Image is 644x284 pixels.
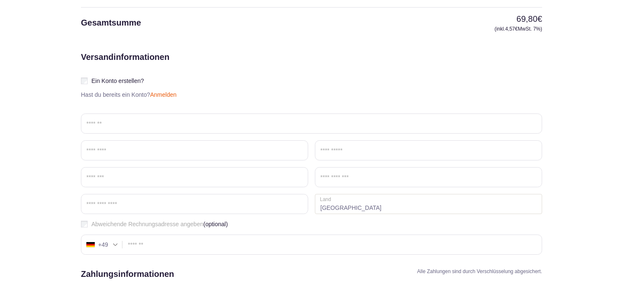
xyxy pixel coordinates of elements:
[78,91,180,98] p: Hast du bereits ein Konto?
[408,25,542,33] small: (inkl. MwSt. 7%)
[81,221,542,228] label: Abweichende Rechnungsadresse angeben
[315,194,542,214] strong: [GEOGRAPHIC_DATA]
[81,77,88,84] input: Ein Konto erstellen?
[150,91,177,98] a: Anmelden
[517,14,542,23] bdi: 69,80
[505,26,518,32] span: 4,57
[81,235,122,254] div: Germany (Deutschland): +49
[203,221,228,228] span: (optional)
[81,221,88,227] input: Abweichende Rechnungsadresse angeben(optional)
[81,268,174,280] h2: Zahlungsinformationen
[91,77,144,84] span: Ein Konto erstellen?
[538,14,542,23] span: €
[515,26,518,32] span: €
[98,242,108,248] div: +49
[417,268,542,275] h4: Alle Zahlungen sind durch Verschlüsselung abgesichert.
[81,51,169,114] h2: Versandinformationen
[81,18,141,27] span: Gesamtsumme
